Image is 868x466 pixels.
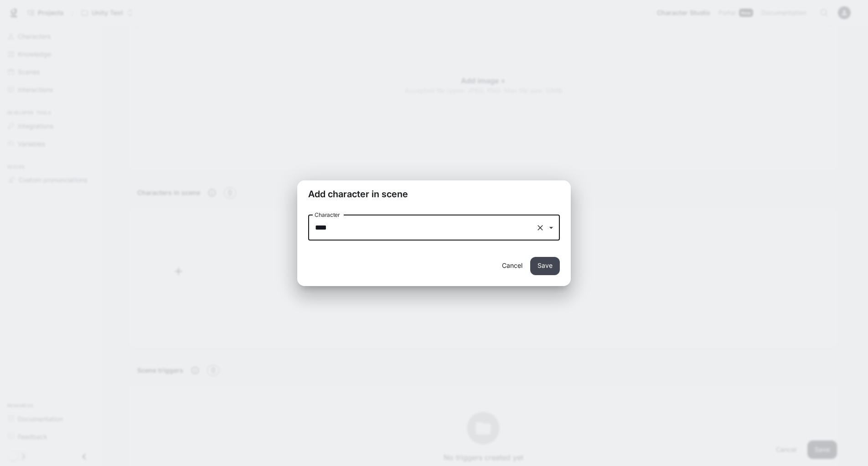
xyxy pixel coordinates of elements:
h2: Add character in scene [297,180,571,208]
button: Clear [534,221,547,234]
label: Character [315,211,340,219]
button: Save [530,257,560,275]
button: Open [546,222,557,233]
button: Cancel [497,257,527,275]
